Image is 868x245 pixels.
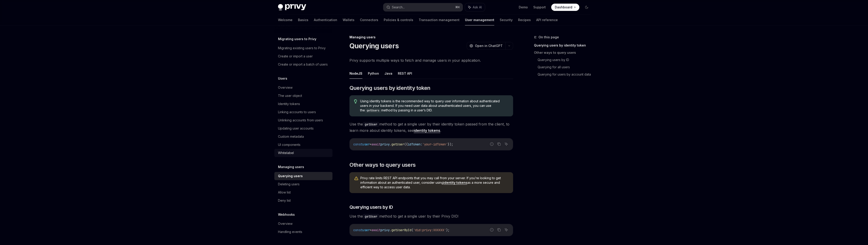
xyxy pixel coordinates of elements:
[443,181,467,185] a: identity tokens
[349,68,362,79] button: NodeJS
[534,42,594,49] a: Querying users by identity token
[278,15,293,25] a: Welcome
[274,83,332,92] a: Overview
[411,228,413,232] span: (
[475,44,503,48] span: Open in ChatGPT
[455,5,460,9] span: ⌘ K
[274,196,332,205] a: Deny list
[371,142,381,146] span: await
[533,5,546,10] a: Support
[383,3,463,11] button: Search...⌘K
[368,68,379,79] button: Python
[392,5,405,10] div: Search...
[278,109,316,115] div: Linking accounts to users
[413,228,446,232] span: 'did:privy:XXXXXX'
[274,149,332,157] a: Whitelabel
[349,161,416,169] span: Other ways to query users
[381,142,390,146] span: privy
[414,128,440,133] a: identity tokens
[518,15,531,25] a: Recipes
[539,34,559,40] span: On this page
[384,68,392,79] button: Java
[274,228,332,236] a: Handling events
[349,57,513,64] span: Privy supports multiple ways to fetch and manage users in your application.
[555,5,572,10] span: Dashboard
[473,5,482,10] span: Ask AI
[419,15,460,25] a: Transaction management
[390,228,391,232] span: .
[496,227,502,233] button: Copy the contents from the code block
[422,142,448,146] span: 'your-idToken'
[274,188,332,196] a: Allow list
[274,124,332,132] a: Updating user accounts
[362,142,370,146] span: user
[298,15,308,25] a: Basics
[278,4,306,10] img: dark logo
[274,132,332,141] a: Custom metadata
[343,15,354,25] a: Wallets
[360,15,378,25] a: Connectors
[354,99,357,103] svg: Tip
[349,213,513,219] span: Use the method to get a single user by their Privy DID:
[360,176,509,189] span: Privy rate limits REST API endpoints that you may call from your server. If you’re looking to get...
[278,190,291,195] div: Allow list
[278,62,328,67] div: Create or import a batch of users
[519,5,528,10] a: Demo
[583,4,590,11] button: Toggle dark mode
[278,212,295,217] h5: Webhooks
[278,118,323,123] div: Unlinking accounts from users
[278,45,326,51] div: Migrating existing users to Privy
[353,142,362,146] span: const
[391,228,411,232] span: getUserById
[551,4,579,11] a: Dashboard
[314,15,337,25] a: Authentication
[274,220,332,228] a: Overview
[354,176,359,181] svg: Warning
[278,173,303,179] div: Querying users
[408,142,422,146] span: idToken:
[503,227,509,233] button: Ask AI
[274,60,332,69] a: Create or import a batch of users
[274,100,332,108] a: Identity tokens
[278,101,300,107] div: Identity tokens
[465,15,494,25] a: User management
[278,76,287,81] h5: Users
[465,3,485,11] button: Ask AI
[278,126,314,131] div: Updating user accounts
[349,42,399,50] h1: Querying users
[365,108,381,113] code: getUsers
[274,180,332,188] a: Deleting users
[278,229,302,235] div: Handling events
[370,142,371,146] span: =
[278,164,304,170] h5: Managing users
[278,134,304,139] div: Custom metadata
[274,116,332,124] a: Unlinking accounts from users
[489,227,495,233] button: Report incorrect code
[360,99,508,113] span: Using identity tokens is the recommended way to query user information about authenticated users ...
[274,92,332,100] a: The user object
[538,56,594,64] a: Querying users by ID
[278,221,293,226] div: Overview
[404,142,408,146] span: ({
[384,15,413,25] a: Policies & controls
[278,36,316,42] h5: Migrating users to Privy
[446,228,450,232] span: );
[467,42,505,50] button: Open in ChatGPT
[500,15,513,25] a: Security
[398,68,412,79] button: REST API
[274,52,332,60] a: Create or import a user
[349,35,513,39] div: Managing users
[274,44,332,52] a: Migrating existing users to Privy
[274,108,332,116] a: Linking accounts to users
[278,85,293,90] div: Overview
[496,141,502,147] button: Copy the contents from the code block
[349,204,393,210] span: Querying users by ID
[538,64,594,71] a: Querying for all users
[370,228,371,232] span: =
[278,150,294,156] div: Whitelabel
[349,121,513,134] span: Use the method to get a single user by their identity token passed from the client, to learn more...
[278,142,300,147] div: UI components
[278,54,313,59] div: Create or import a user
[274,141,332,149] a: UI components
[503,141,509,147] button: Ask AI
